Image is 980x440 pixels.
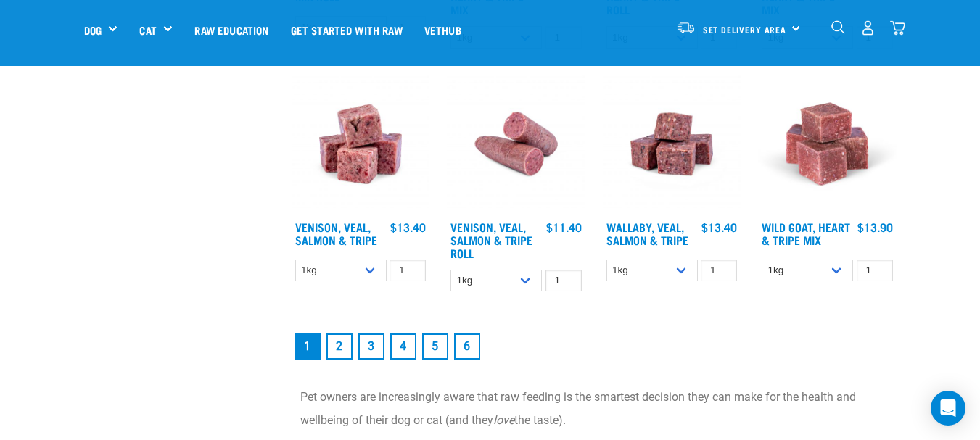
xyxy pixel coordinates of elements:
[454,333,480,360] a: Goto page 6
[390,220,426,233] div: $13.40
[493,413,514,427] em: love
[860,20,876,36] img: user.png
[857,220,893,233] div: $13.90
[758,75,897,213] img: Goat Heart Tripe 8451
[300,386,888,432] p: Pet owners are increasingly aware that raw feeding is the smartest decision they can make for the...
[292,331,897,362] nav: pagination
[701,260,737,282] input: 1
[931,391,965,426] div: Open Intercom Messenger
[358,333,384,360] a: Goto page 3
[326,333,353,360] a: Goto page 2
[390,333,416,360] a: Goto page 4
[546,220,582,233] div: $11.40
[831,20,845,34] img: home-icon-1@2x.png
[139,22,156,38] a: Cat
[292,75,430,213] img: Venison Veal Salmon Tripe 1621
[603,75,741,213] img: Wallaby Veal Salmon Tripe 1642
[762,223,850,243] a: Wild Goat, Heart & Tripe Mix
[545,270,582,292] input: 1
[84,22,102,38] a: Dog
[890,20,905,36] img: home-icon@2x.png
[450,223,532,256] a: Venison, Veal, Salmon & Tripe Roll
[606,223,688,243] a: Wallaby, Veal, Salmon & Tripe
[295,333,321,360] a: Page 1
[422,333,448,360] a: Goto page 5
[413,1,472,59] a: Vethub
[280,1,413,59] a: Get started with Raw
[447,75,585,213] img: Venison Veal Salmon Tripe 1651
[857,260,893,282] input: 1
[703,27,787,32] span: Set Delivery Area
[184,1,279,59] a: Raw Education
[390,260,426,282] input: 1
[676,21,696,34] img: van-moving.png
[295,223,377,243] a: Venison, Veal, Salmon & Tripe
[701,220,737,233] div: $13.40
